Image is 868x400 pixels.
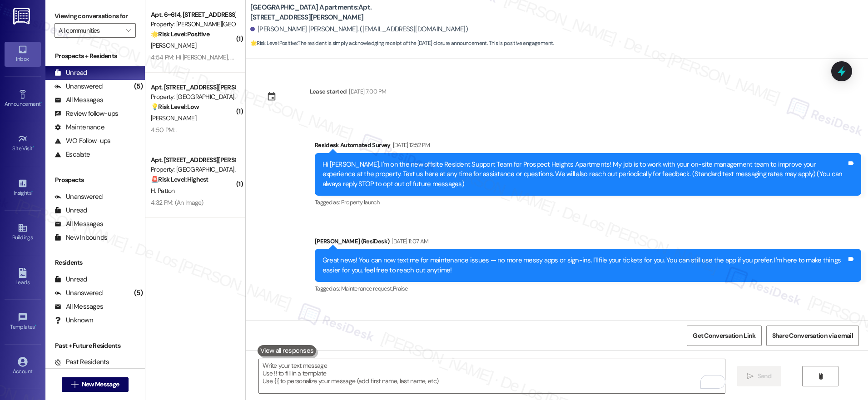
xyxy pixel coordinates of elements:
[693,331,755,341] span: Get Conversation Link
[817,373,824,380] i: 
[151,41,196,49] span: [PERSON_NAME]
[151,10,235,20] div: Apt. 6~614, [STREET_ADDRESS]
[5,131,41,156] a: Site Visit •
[45,341,145,351] div: Past + Future Residents
[151,165,235,174] div: Property: [GEOGRAPHIC_DATA] Apartments
[151,198,203,207] div: 4:32 PM: (An Image)
[391,140,430,150] div: [DATE] 12:52 PM
[347,87,386,96] div: [DATE] 7:00 PM
[315,237,861,249] div: [PERSON_NAME] (ResiDesk)
[55,288,103,298] div: Unanswered
[389,237,428,246] div: [DATE] 11:07 AM
[5,265,41,290] a: Leads
[5,42,41,66] a: Inbox
[132,79,145,94] div: (5)
[322,256,847,275] div: Great news! You can now text me for maintenance issues — no more messy apps or sign-ins. I'll fil...
[126,27,131,34] i: 
[55,302,103,311] div: All Messages
[45,175,145,185] div: Prospects
[55,123,104,132] div: Maintenance
[341,285,393,292] span: Maintenance request ,
[341,198,379,206] span: Property launch
[55,233,107,242] div: New Inbounds
[393,285,408,292] span: Praise
[151,103,199,111] strong: 💡 Risk Level: Low
[33,144,34,150] span: •
[55,206,87,215] div: Unread
[151,155,235,165] div: Apt. [STREET_ADDRESS][PERSON_NAME]
[55,109,118,119] div: Review follow-ups
[151,175,208,183] strong: 🚨 Risk Level: Highest
[55,150,90,159] div: Escalate
[5,220,41,245] a: Buildings
[151,92,235,102] div: Property: [GEOGRAPHIC_DATA] Apartments
[82,380,119,389] span: New Message
[55,95,103,105] div: All Messages
[45,258,145,267] div: Residents
[250,39,554,48] span: : The resident is simply acknowledging receipt of the [DATE] closure announcement. This is positi...
[132,286,145,300] div: (5)
[35,322,36,329] span: •
[55,82,103,91] div: Unanswered
[55,275,87,284] div: Unread
[55,68,87,78] div: Unread
[55,192,103,202] div: Unanswered
[151,126,177,134] div: 4:50 PM: .
[758,371,772,381] span: Send
[5,354,41,379] a: Account
[71,381,78,388] i: 
[315,196,861,209] div: Tagged as:
[45,51,145,61] div: Prospects + Residents
[766,326,859,346] button: Share Conversation via email
[315,282,861,295] div: Tagged as:
[151,20,235,29] div: Property: [PERSON_NAME][GEOGRAPHIC_DATA] Apartments
[250,3,432,22] b: [GEOGRAPHIC_DATA] Apartments: Apt. [STREET_ADDRESS][PERSON_NAME]
[151,114,196,122] span: [PERSON_NAME]
[250,40,297,47] strong: 🌟 Risk Level: Positive
[55,219,103,229] div: All Messages
[40,99,42,106] span: •
[687,326,761,346] button: Get Conversation Link
[62,377,129,392] button: New Message
[13,8,32,25] img: ResiDesk Logo
[151,30,209,38] strong: 🌟 Risk Level: Positive
[250,25,468,34] div: [PERSON_NAME] [PERSON_NAME]. ([EMAIL_ADDRESS][DOMAIN_NAME])
[5,176,41,200] a: Insights •
[151,83,235,92] div: Apt. [STREET_ADDRESS][PERSON_NAME]
[55,357,109,367] div: Past Residents
[259,359,725,393] textarea: To enrich screen reader interactions, please activate Accessibility in Grammarly extension settings
[31,188,33,195] span: •
[59,23,121,38] input: All communities
[55,9,136,23] label: Viewing conversations for
[315,140,861,153] div: Residesk Automated Survey
[151,187,175,195] span: H. Patton
[55,316,93,325] div: Unknown
[310,87,347,96] div: Lease started
[55,136,110,146] div: WO Follow-ups
[772,331,853,341] span: Share Conversation via email
[151,53,793,61] div: 4:54 PM: Hi [PERSON_NAME], Please disregard the previous message. Here's the updated one: The poo...
[737,366,781,386] button: Send
[747,373,754,380] i: 
[5,310,41,334] a: Templates •
[322,160,847,189] div: Hi [PERSON_NAME], I'm on the new offsite Resident Support Team for Prospect Heights Apartments! M...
